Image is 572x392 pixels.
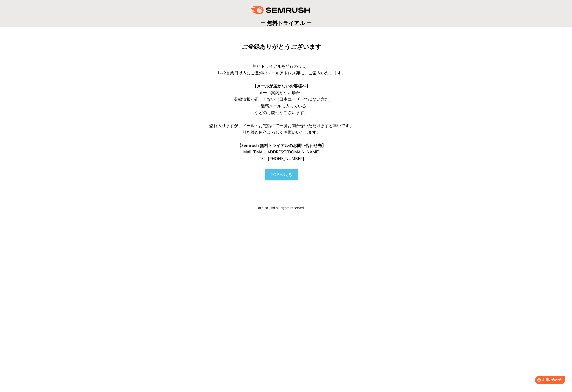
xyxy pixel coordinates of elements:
[242,43,321,50] span: ご登録ありがとうございます
[259,90,304,95] span: メール案内がない場合、
[255,110,308,115] span: などの可能性がございます。
[260,19,312,27] span: ー 無料トライアル ー
[253,63,310,69] span: 無料トライアルを発行のうえ、
[531,374,567,387] iframe: Help widget launcher
[257,103,306,109] span: ・迷惑メールに入っている
[230,96,333,102] span: ・登録情報が正しくない（日本ユーザーではない含む）
[253,83,310,89] span: 【メールが届かないお客様へ】
[258,206,305,210] span: oro co., ltd all rights reserved.
[217,70,346,76] span: 1～2営業日以内にご登録のメールアドレス宛に、ご案内いたします。
[265,169,298,180] a: TOPへ戻る
[209,123,354,128] span: 恐れ入りますが、メール・お電話にて一度お問合せいただけますと幸いです。
[259,156,304,161] span: TEL: [PHONE_NUMBER]
[243,149,320,155] span: Mail: [EMAIL_ADDRESS][DOMAIN_NAME]
[271,172,292,177] span: TOPへ戻る
[242,129,321,135] span: 引き続き何卒よろしくお願いいたします。
[237,143,326,148] span: 【Semrush 無料トライアルのお問い合わせ先】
